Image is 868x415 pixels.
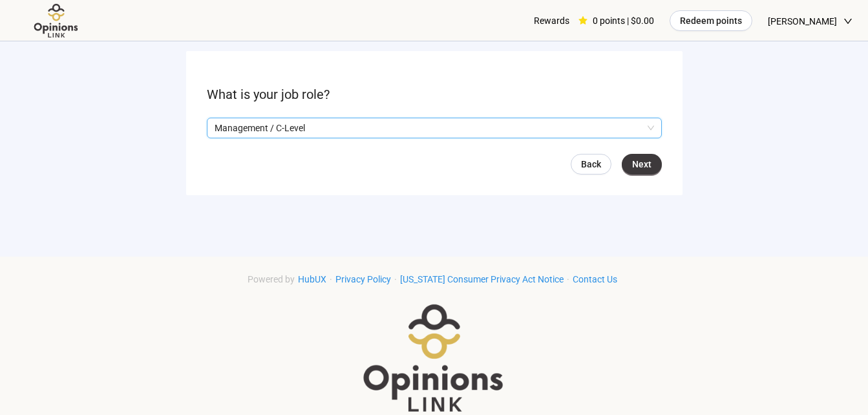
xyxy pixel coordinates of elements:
p: What is your job role? [207,85,662,105]
a: Privacy Policy [332,274,394,284]
a: HubUX [295,274,330,284]
span: Next [632,157,651,171]
button: Redeem points [670,10,752,31]
div: · · · [248,272,620,286]
a: [US_STATE] Consumer Privacy Act Notice [397,274,567,284]
p: Management / C-Level [215,118,642,138]
a: Contact Us [569,274,620,284]
span: star [578,16,587,25]
span: Back [581,157,601,171]
button: Next [622,154,662,175]
span: Powered by [248,274,295,284]
a: Back [571,154,611,175]
span: [PERSON_NAME] [768,1,837,42]
span: Redeem points [680,14,742,28]
span: down [843,17,852,26]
